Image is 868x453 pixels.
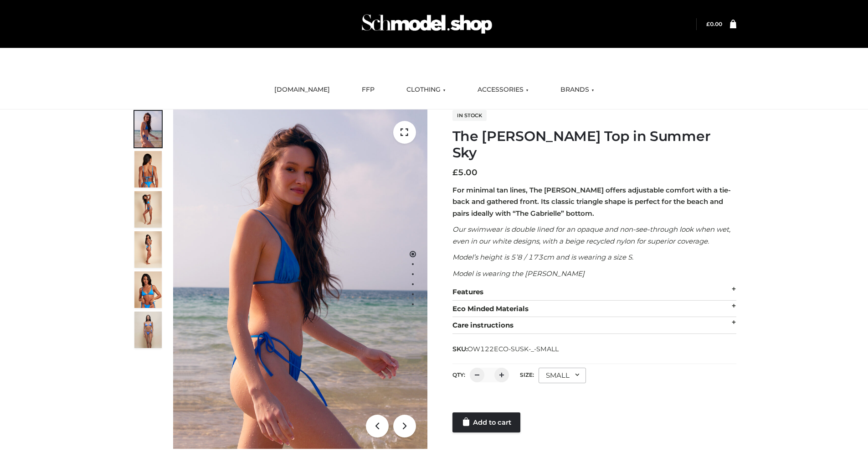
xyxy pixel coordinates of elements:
[452,128,736,161] h1: The [PERSON_NAME] Top in Summer Sky
[539,368,586,383] div: SMALL
[134,191,162,228] img: 4.Alex-top_CN-1-1-2.jpg
[706,21,722,27] bdi: 0.00
[267,80,337,100] a: [DOMAIN_NAME]
[467,345,559,353] span: OW122ECO-SUSK-_-SMALL
[452,269,585,278] em: Model is wearing the [PERSON_NAME]
[452,253,633,261] em: Model’s height is 5’8 / 173cm and is wearing a size S.
[471,80,535,100] a: ACCESSORIES
[452,412,520,432] a: Add to cart
[706,21,722,27] a: £0.00
[452,284,736,301] div: Features
[134,231,162,268] img: 3.Alex-top_CN-1-1-2.jpg
[520,371,534,378] label: Size:
[452,110,487,121] span: In stock
[355,80,381,100] a: FFP
[452,167,458,177] span: £
[359,6,495,42] img: Schmodel Admin 964
[452,301,736,318] div: Eco Minded Materials
[452,317,736,334] div: Care instructions
[452,225,730,245] em: Our swimwear is double lined for an opaque and non-see-through look when wet, even in our white d...
[452,344,560,354] span: SKU:
[134,111,162,147] img: 1.Alex-top_SS-1_4464b1e7-c2c9-4e4b-a62c-58381cd673c0-1.jpg
[706,21,710,27] span: £
[134,312,162,348] img: SSVC.jpg
[554,80,601,100] a: BRANDS
[452,186,731,218] strong: For minimal tan lines, The [PERSON_NAME] offers adjustable comfort with a tie-back and gathered f...
[134,151,162,187] img: 5.Alex-top_CN-1-1_1-1.jpg
[134,271,162,308] img: 2.Alex-top_CN-1-1-2.jpg
[452,167,478,177] bdi: 5.00
[452,371,465,378] label: QTY:
[400,80,452,100] a: CLOTHING
[173,109,427,449] img: 1.Alex-top_SS-1_4464b1e7-c2c9-4e4b-a62c-58381cd673c0 (1)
